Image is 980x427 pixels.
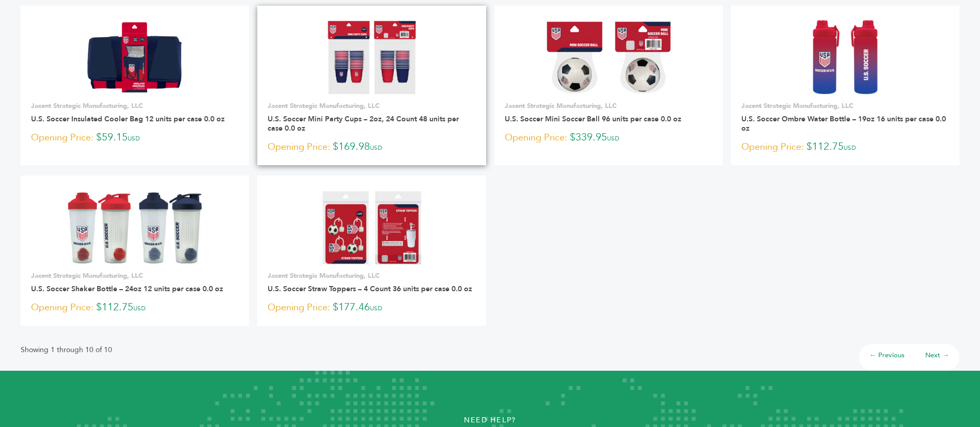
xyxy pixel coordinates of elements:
[268,140,330,154] span: Opening Price:
[31,271,239,280] p: Jacent Strategic Manufacturing, LLC
[741,139,949,155] p: $112.75
[31,131,94,145] span: Opening Price:
[31,101,239,110] p: Jacent Strategic Manufacturing, LLC
[925,351,949,360] a: Next →
[268,300,475,315] p: $177.46
[31,284,223,294] a: U.S. Soccer Shaker Bottle – 24oz 12 units per case 0.0 oz
[607,134,619,143] span: USD
[268,139,475,155] p: $169.98
[31,114,225,124] a: U.S. Soccer Insulated Cooler Bag 12 units per case 0.0 oz
[370,144,382,152] span: USD
[268,284,472,294] a: U.S. Soccer Straw Toppers – 4 Count 36 units per case 0.0 oz
[268,114,459,133] a: U.S. Soccer Mini Party Cups – 2oz, 24 Count 48 units per case 0.0 oz
[327,20,416,94] img: U.S. Soccer Mini Party Cups – 2oz, 24 Count 48 units per case 0.0 oz
[86,20,184,94] img: U.S. Soccer Insulated Cooler Bag 12 units per case 0.0 oz
[505,114,681,124] a: U.S. Soccer Mini Soccer Ball 96 units per case 0.0 oz
[31,300,239,315] p: $112.75
[21,344,112,356] p: Showing 1 through 10 of 10
[741,140,804,154] span: Opening Price:
[505,131,567,145] span: Opening Price:
[811,20,879,94] img: U.S. Soccer Ombre Water Bottle – 19oz 16 units per case 0.0 oz
[505,130,712,146] p: $339.95
[741,101,949,110] p: Jacent Strategic Manufacturing, LLC
[268,271,475,280] p: Jacent Strategic Manufacturing, LLC
[542,20,674,94] img: U.S. Soccer Mini Soccer Ball 96 units per case 0.0 oz
[869,351,905,360] a: ← Previous
[370,304,382,312] span: USD
[133,304,146,312] span: USD
[128,134,140,143] span: USD
[741,114,946,133] a: U.S. Soccer Ombre Water Bottle – 19oz 16 units per case 0.0 oz
[321,190,422,264] img: U.S. Soccer Straw Toppers – 4 Count 36 units per case 0.0 oz
[268,101,475,110] p: Jacent Strategic Manufacturing, LLC
[68,190,203,264] img: U.S. Soccer Shaker Bottle – 24oz 12 units per case 0.0 oz
[844,144,856,152] span: USD
[268,301,330,314] span: Opening Price:
[31,130,239,146] p: $59.15
[505,101,712,110] p: Jacent Strategic Manufacturing, LLC
[31,301,94,314] span: Opening Price:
